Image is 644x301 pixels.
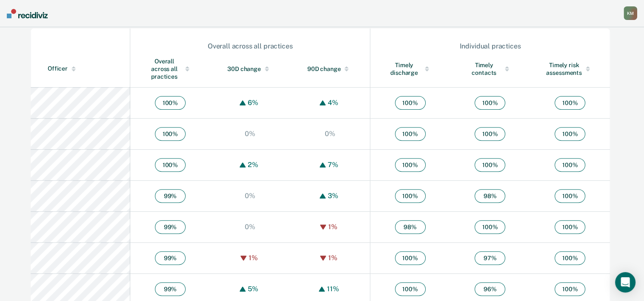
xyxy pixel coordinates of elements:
[370,51,450,88] th: Toggle SortBy
[467,61,513,77] div: Timely contacts
[48,65,126,72] div: Officer
[530,51,610,88] th: Toggle SortBy
[130,51,210,88] th: Toggle SortBy
[475,158,505,172] span: 100 %
[326,254,340,262] div: 1%
[555,251,585,265] span: 100 %
[246,99,260,107] div: 6%
[7,9,48,18] img: Recidiviz
[547,61,593,77] div: Timely risk assessments
[395,96,426,110] span: 100 %
[395,158,426,172] span: 100 %
[475,127,505,141] span: 100 %
[246,285,260,293] div: 5%
[624,6,637,20] div: K M
[475,96,505,110] span: 100 %
[475,189,505,203] span: 98 %
[155,96,186,110] span: 100 %
[325,285,341,293] div: 11%
[555,220,585,234] span: 100 %
[395,189,426,203] span: 100 %
[395,251,426,265] span: 100 %
[246,161,260,169] div: 2%
[450,51,530,88] th: Toggle SortBy
[371,42,610,50] div: Individual practices
[475,251,505,265] span: 97 %
[475,220,505,234] span: 100 %
[243,192,258,200] div: 0%
[555,127,585,141] span: 100 %
[326,161,341,169] div: 7%
[387,61,433,77] div: Timely discharge
[615,272,635,292] div: Open Intercom Messenger
[326,223,340,231] div: 1%
[290,51,370,88] th: Toggle SortBy
[155,220,186,234] span: 99 %
[31,51,130,88] th: Toggle SortBy
[155,158,186,172] span: 100 %
[395,282,426,296] span: 100 %
[555,282,585,296] span: 100 %
[155,251,186,265] span: 99 %
[475,282,505,296] span: 96 %
[555,189,585,203] span: 100 %
[155,282,186,296] span: 99 %
[227,65,273,73] div: 30D change
[555,96,585,110] span: 100 %
[307,65,352,73] div: 90D change
[243,130,258,138] div: 0%
[326,99,341,107] div: 4%
[624,6,637,20] button: KM
[147,57,193,80] div: Overall across all practices
[555,158,585,172] span: 100 %
[395,220,426,234] span: 98 %
[326,192,341,200] div: 3%
[155,189,186,203] span: 99 %
[395,127,426,141] span: 100 %
[323,130,338,138] div: 0%
[155,127,186,141] span: 100 %
[210,51,290,88] th: Toggle SortBy
[131,42,369,50] div: Overall across all practices
[246,254,260,262] div: 1%
[243,223,258,231] div: 0%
